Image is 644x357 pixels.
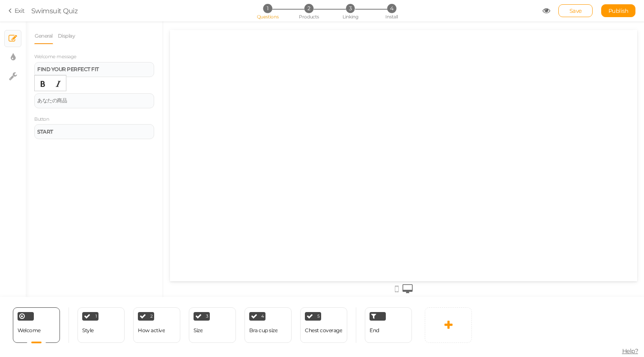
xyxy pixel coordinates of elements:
div: あなたの商品 [37,98,151,103]
span: 4 [261,314,264,318]
div: Swimsuit Quiz [31,6,78,16]
span: 3 [346,4,355,13]
span: 2 [304,4,313,13]
div: Bra cup size [249,327,277,333]
span: Install [385,14,398,20]
span: End [370,327,379,333]
span: Linking [343,14,358,20]
a: Display [57,28,76,44]
span: 2 [150,314,153,318]
span: 1 [263,4,272,13]
span: Publish [608,7,629,14]
li: 1 Questions [247,4,287,13]
span: 5 [317,314,320,318]
label: Button [34,116,49,122]
div: Style [82,327,94,333]
div: Size [194,327,203,333]
label: Welcome message [34,54,77,60]
li: 2 Products [289,4,329,13]
strong: FIND YOUR PERFECT FIT [37,66,99,72]
strong: START [37,128,53,135]
span: Help? [622,347,638,355]
span: Save [569,7,582,14]
div: How active [138,327,165,333]
span: Welcome [18,327,41,333]
div: Save [558,4,593,17]
div: Welcome [13,307,60,343]
li: 3 Linking [331,4,370,13]
div: 3 Size [189,307,236,343]
a: Exit [9,6,25,15]
div: 2 How active [133,307,180,343]
div: Chest coverage [305,327,342,333]
div: Italic [51,77,66,90]
li: 4 Install [372,4,411,13]
span: 3 [206,314,209,318]
div: 4 Bra cup size [244,307,292,343]
div: Bold [36,77,50,90]
span: 4 [387,4,396,13]
div: End [365,307,412,343]
div: 1 Style [78,307,125,343]
span: Questions [257,14,279,20]
div: 5 Chest coverage [300,307,347,343]
span: 1 [95,314,97,318]
span: Products [299,14,319,20]
a: General [34,28,53,44]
